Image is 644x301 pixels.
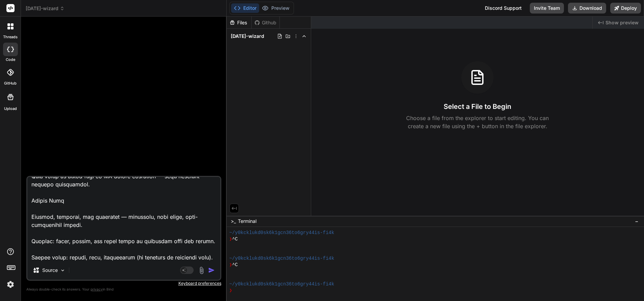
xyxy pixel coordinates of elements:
[231,218,236,225] span: >_
[231,33,264,40] span: [DATE]-wizard
[26,281,221,286] p: Keyboard preferences
[60,268,66,273] img: Pick Models
[635,218,639,225] span: −
[610,3,641,14] button: Deploy
[26,286,221,293] p: Always double-check its answers. Your in Bind
[3,34,18,40] label: threads
[229,287,232,294] span: ❯
[227,19,251,26] div: Files
[568,3,606,14] button: Download
[232,262,238,268] span: ^C
[208,267,215,274] img: icon
[4,106,17,112] label: Upload
[232,236,238,242] span: ^C
[259,3,292,13] button: Preview
[27,177,220,261] textarea: LO-Ipsumd Sita Consec — Adipis Elitseddoe Temporin Ut labo etdo magn aliqua enim adminimve QU-nos...
[238,218,256,225] span: Terminal
[229,281,335,287] span: ~/y0kcklukd0sk6k1gcn36to6gry44is-fi4k
[605,19,639,26] span: Show preview
[4,80,17,86] label: GitHub
[634,216,640,227] button: −
[5,279,16,290] img: settings
[530,3,564,14] button: Invite Team
[229,255,335,262] span: ~/y0kcklukd0sk6k1gcn36to6gry44is-fi4k
[42,267,58,274] p: Source
[231,3,259,13] button: Editor
[26,5,65,12] span: [DATE]-wizard
[481,3,526,14] div: Discord Support
[252,19,279,26] div: Github
[444,102,511,111] h3: Select a File to Begin
[229,262,232,268] span: ❯
[402,114,553,130] p: Choose a file from the explorer to start editing. You can create a new file using the + button in...
[229,230,335,236] span: ~/y0kcklukd0sk6k1gcn36to6gry44is-fi4k
[229,236,232,242] span: ❯
[91,287,103,291] span: privacy
[6,57,15,63] label: code
[198,267,205,274] img: attachment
